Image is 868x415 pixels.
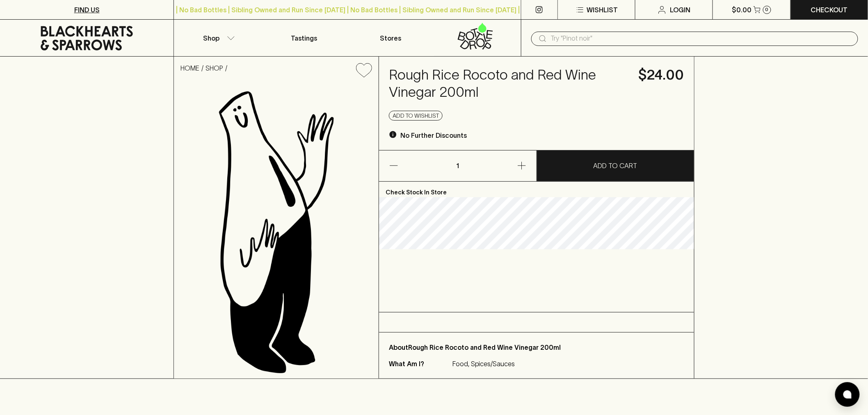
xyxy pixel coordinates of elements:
p: What Am I? [389,359,450,369]
a: Tastings [261,20,347,56]
p: 1 [448,150,468,181]
button: Shop [174,20,260,56]
button: ADD TO CART [537,150,694,181]
p: Wishlist [587,5,618,15]
p: FIND US [74,5,100,15]
p: Check Stock In Store [379,182,694,197]
p: Login [670,5,691,15]
p: ADD TO CART [594,161,637,171]
a: SHOP [206,64,223,72]
img: Rough Rice Rocoto and Red Wine Vinegar 200ml [174,84,379,379]
p: Stores [380,33,402,43]
h4: Rough Rice Rocoto and Red Wine Vinegar 200ml [389,66,629,101]
input: Try "Pinot noir" [551,32,852,45]
p: About Rough Rice Rocoto and Red Wine Vinegar 200ml [389,342,684,352]
p: 0 [765,7,769,12]
p: $0.00 [732,5,752,15]
img: bubble-icon [843,390,852,399]
p: Tastings [291,33,317,43]
h4: $24.00 [639,66,684,84]
a: Stores [347,20,434,56]
button: Add to wishlist [389,111,443,121]
p: Checkout [811,5,848,15]
p: Shop [203,33,219,43]
button: Add to wishlist [353,60,375,81]
a: HOME [180,64,199,72]
p: No Further Discounts [400,130,467,140]
p: Food, Spices/Sauces [452,359,515,369]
